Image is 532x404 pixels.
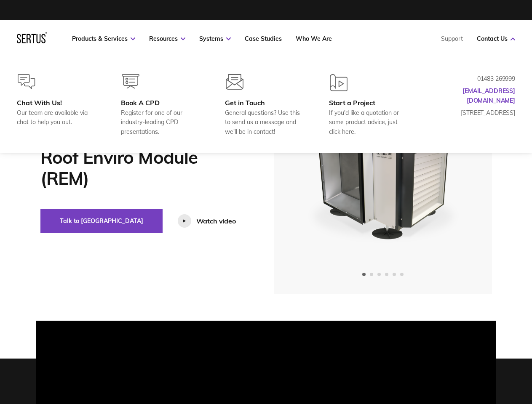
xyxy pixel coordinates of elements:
[40,147,249,189] h1: Roof Enviro Module (REM)
[17,74,94,136] a: Chat With Us!Our team are available via chat to help you out.
[17,98,94,107] div: Chat With Us!
[199,35,231,43] a: Systems
[121,108,198,136] div: Register for one of our industry-leading CPD presentations.
[149,35,185,43] a: Resources
[377,273,381,276] span: Go to slide 3
[329,74,406,136] a: Start a ProjectIf you'd like a quotation or some product advice, just click here.
[477,35,515,43] a: Contact Us
[441,35,463,43] a: Support
[296,35,332,43] a: Who We Are
[40,209,163,233] button: Talk to [GEOGRAPHIC_DATA]
[462,87,515,104] a: [EMAIL_ADDRESS][DOMAIN_NAME]
[329,108,406,136] div: If you'd like a quotation or some product advice, just click here.
[225,98,302,107] div: Get in Touch
[431,74,515,83] p: 01483 269999
[17,108,94,127] div: Our team are available via chat to help you out.
[72,35,135,43] a: Products & Services
[225,74,302,136] a: Get in TouchGeneral questions? Use this to send us a message and we'll be in contact!
[385,273,388,276] span: Go to slide 4
[196,217,236,225] div: Watch video
[380,306,532,404] iframe: Chat Widget
[121,74,198,136] a: Book A CPDRegister for one of our industry-leading CPD presentations.
[225,108,302,136] div: General questions? Use this to send us a message and we'll be in contact!
[245,35,282,43] a: Case Studies
[329,98,406,107] div: Start a Project
[431,108,515,117] p: [STREET_ADDRESS]
[121,98,198,107] div: Book A CPD
[370,273,373,276] span: Go to slide 2
[400,273,404,276] span: Go to slide 6
[393,273,396,276] span: Go to slide 5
